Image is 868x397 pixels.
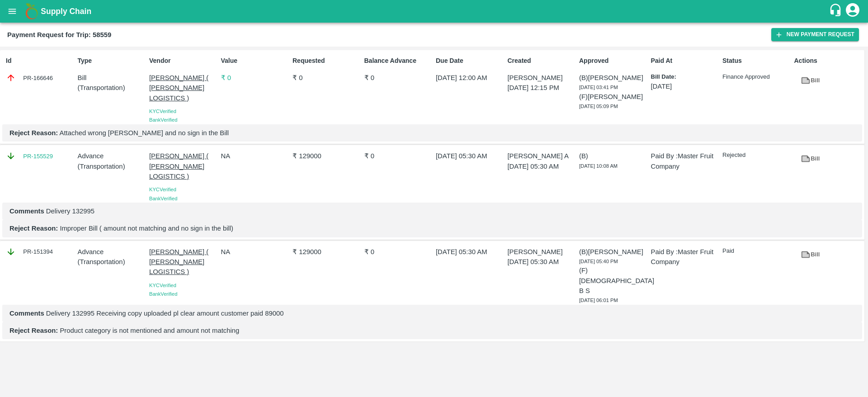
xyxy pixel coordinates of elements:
[722,151,790,160] p: Rejected
[149,187,176,192] span: KYC Verified
[651,81,719,91] p: [DATE]
[651,247,719,267] p: Paid By : Master Fruit Company
[579,104,618,109] span: [DATE] 05:09 PM
[436,247,504,257] p: [DATE] 05:30 AM
[579,163,618,169] span: [DATE] 10:08 AM
[9,327,58,334] b: Reject Reason:
[9,128,855,138] p: Attached wrong [PERSON_NAME] and no sign in the Bill
[149,196,177,201] span: Bank Verified
[41,7,91,16] b: Supply Chain
[221,56,289,66] p: Value
[149,247,217,277] p: [PERSON_NAME] ( [PERSON_NAME] LOGISTICS )
[364,56,432,66] p: Balance Advance
[221,151,289,161] p: NA
[221,73,289,83] p: ₹ 0
[78,83,146,93] p: ( Transportation )
[78,257,146,267] p: ( Transportation )
[6,247,74,257] div: PR-151394
[221,247,289,257] p: NA
[722,73,790,81] p: Finance Approved
[722,247,790,255] p: Paid
[508,83,576,93] p: [DATE] 12:15 PM
[508,73,576,83] p: [PERSON_NAME]
[579,92,647,102] p: (F) [PERSON_NAME]
[508,247,576,257] p: [PERSON_NAME]
[436,151,504,161] p: [DATE] 05:30 AM
[78,73,146,83] p: Bill
[23,152,53,161] a: PR-155529
[364,73,432,83] p: ₹ 0
[579,73,647,83] p: (B) [PERSON_NAME]
[651,73,719,81] p: Bill Date:
[78,247,146,257] p: Advance
[436,73,504,83] p: [DATE] 12:00 AM
[771,28,859,41] button: New Payment Request
[149,117,177,123] span: Bank Verified
[9,225,58,232] b: Reject Reason:
[9,326,855,336] p: Product category is not mentioned and amount not matching
[9,310,44,317] b: Comments
[579,247,647,257] p: (B) [PERSON_NAME]
[508,161,576,171] p: [DATE] 05:30 AM
[579,265,647,296] p: (F) [DEMOGRAPHIC_DATA] B S
[794,56,862,66] p: Actions
[7,31,111,38] b: Payment Request for Trip: 58559
[579,85,618,90] span: [DATE] 03:41 PM
[722,56,790,66] p: Status
[579,56,647,66] p: Approved
[9,223,855,233] p: Improper Bill ( amount not matching and no sign in the bill)
[508,257,576,267] p: [DATE] 05:30 AM
[508,151,576,161] p: [PERSON_NAME] A
[149,283,176,288] span: KYC Verified
[6,73,74,83] div: PR-166646
[41,5,829,18] a: Supply Chain
[292,56,360,66] p: Requested
[6,56,74,66] p: Id
[508,56,576,66] p: Created
[2,1,23,22] button: open drawer
[794,73,826,89] a: Bill
[149,291,177,297] span: Bank Verified
[364,247,432,257] p: ₹ 0
[149,56,217,66] p: Vendor
[78,56,146,66] p: Type
[651,56,719,66] p: Paid At
[149,151,217,181] p: [PERSON_NAME] ( [PERSON_NAME] LOGISTICS )
[794,151,826,167] a: Bill
[794,247,826,263] a: Bill
[149,73,217,103] p: [PERSON_NAME] ( [PERSON_NAME] LOGISTICS )
[829,3,844,19] div: customer-support
[9,208,44,215] b: Comments
[9,206,855,216] p: Delivery 132995
[9,129,58,137] b: Reject Reason:
[436,56,504,66] p: Due Date
[78,161,146,171] p: ( Transportation )
[292,151,360,161] p: ₹ 129000
[9,308,855,318] p: Delivery 132995 Receiving copy uploaded pl clear amount customer paid 89000
[23,2,41,20] img: logo
[579,151,647,161] p: (B)
[292,247,360,257] p: ₹ 129000
[579,298,618,303] span: [DATE] 06:01 PM
[579,259,618,264] span: [DATE] 05:40 PM
[78,151,146,161] p: Advance
[292,73,360,83] p: ₹ 0
[844,2,861,21] div: account of current user
[149,109,176,114] span: KYC Verified
[364,151,432,161] p: ₹ 0
[651,151,719,171] p: Paid By : Master Fruit Company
